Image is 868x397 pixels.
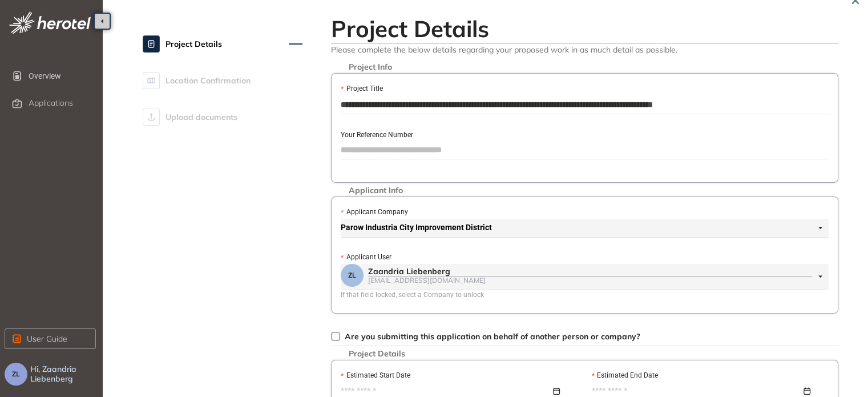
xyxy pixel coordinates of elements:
[343,62,398,72] span: Project Info
[341,130,413,141] label: Your Reference Number
[5,363,27,386] button: ZL
[331,15,838,42] h2: Project Details
[331,44,838,55] span: Please complete the below details regarding your proposed work in as much detail as possible.
[343,186,409,195] span: Applicant Info
[341,370,410,381] label: Estimated Start Date
[165,33,222,55] span: Project Details
[341,141,829,158] input: Your Reference Number
[592,370,658,381] label: Estimated End Date
[165,69,251,92] span: Location Confirmation
[341,252,391,263] label: Applicant User
[27,332,67,345] span: User Guide
[341,83,382,94] label: Project Title
[345,331,640,342] span: Are you submitting this application on behalf of another person or company?
[341,219,822,237] span: Parow Industria City Improvement District
[30,364,98,384] span: Hi, Zaandria Liebenberg
[12,370,20,378] span: ZL
[9,11,91,34] img: logo
[341,207,407,218] label: Applicant Company
[29,98,73,108] span: Applications
[29,65,94,87] span: Overview
[341,290,829,300] div: If that field locked, select a Company to unlock
[341,96,829,113] input: Project Title
[5,328,96,349] button: User Guide
[368,276,812,284] div: [EMAIL_ADDRESS][DOMAIN_NAME]
[348,271,356,279] span: ZL
[165,106,237,129] span: Upload documents
[368,267,812,276] div: Zaandria Liebenberg
[343,349,411,359] span: Project Details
